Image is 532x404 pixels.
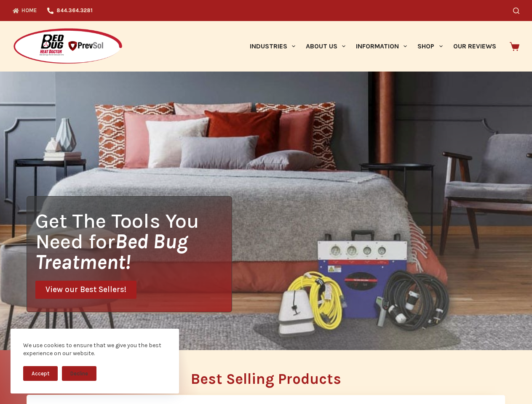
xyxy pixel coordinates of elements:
[23,366,58,381] button: Accept
[513,8,519,14] button: Search
[244,21,501,72] nav: Primary
[62,366,96,381] button: Decline
[412,21,448,72] a: Shop
[244,21,300,72] a: Industries
[35,210,232,272] h1: Get The Tools You Need for
[27,372,505,386] h2: Best Selling Products
[351,21,412,72] a: Information
[45,286,126,294] span: View our Best Sellers!
[35,229,188,274] i: Bed Bug Treatment!
[7,3,32,29] button: Open LiveChat chat widget
[448,21,501,72] a: Our Reviews
[35,281,136,299] a: View our Best Sellers!
[23,341,166,358] div: We use cookies to ensure that we give you the best experience on our website.
[13,28,123,65] img: Prevsol/Bed Bug Heat Doctor
[300,21,350,72] a: About Us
